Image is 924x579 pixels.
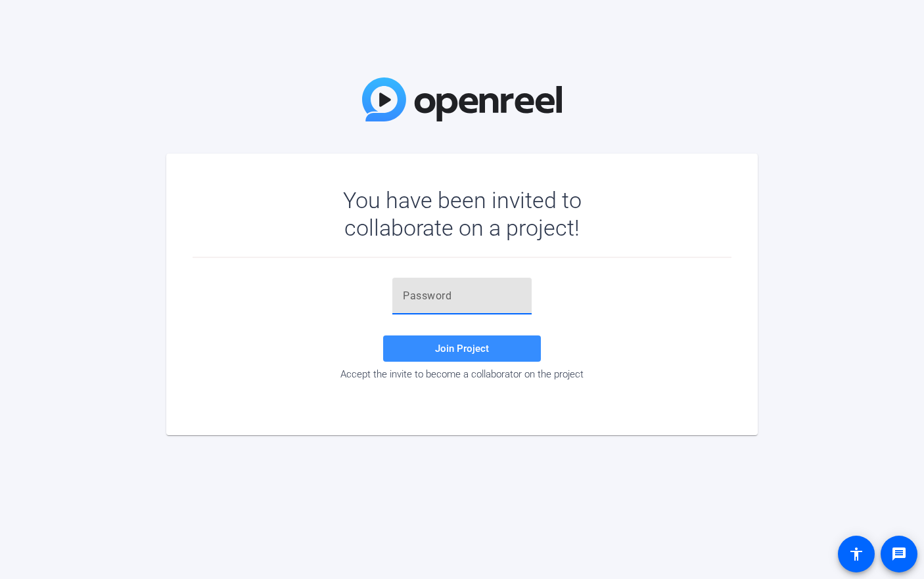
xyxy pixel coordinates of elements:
input: Password [403,288,521,304]
div: Accept the invite to become a collaborator on the project [193,368,731,380]
img: OpenReel Logo [362,77,562,121]
span: Join Project [435,343,489,354]
div: You have been invited to collaborate on a project! [305,186,620,242]
mat-icon: accessibility [848,546,864,562]
mat-icon: message [891,546,907,562]
button: Join Project [383,335,541,362]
